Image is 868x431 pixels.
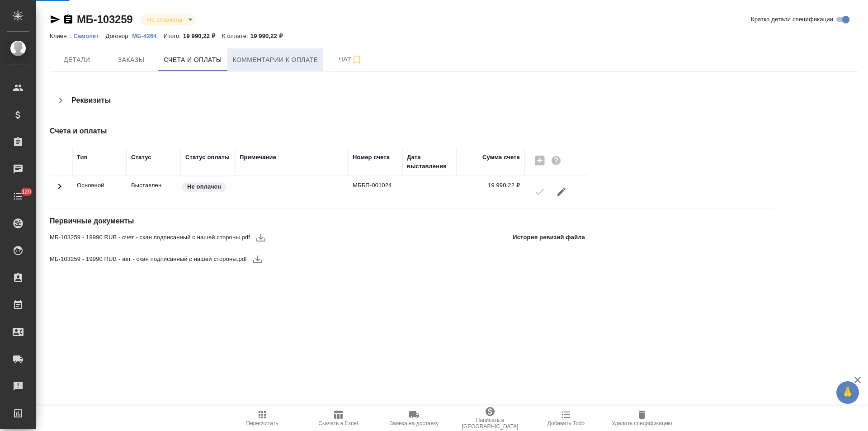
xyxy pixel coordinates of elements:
td: Основной [72,176,127,208]
span: 🙏 [840,383,855,402]
button: Скопировать ссылку для ЯМессенджера [50,14,61,25]
a: Самолет [73,32,105,39]
span: МБ-103259 - 19990 RUB - счет - скан подписанный с нашей стороны.pdf [50,233,250,242]
h4: Первичные документы [50,216,589,227]
div: Номер счета [353,153,390,162]
a: МБ-103259 [77,13,133,25]
p: МБ-4264 [132,33,163,39]
span: Toggle Row Expanded [54,186,65,193]
p: История ревизий файла [513,233,585,242]
p: Все изменения в спецификации заблокированы [131,181,176,190]
h4: Счета и оплаты [50,126,589,137]
div: Тип [77,153,88,162]
p: 19 990,22 ₽ [250,33,289,39]
div: Не оплачена [140,14,196,26]
span: 120 [16,187,37,196]
span: МБ-103259 - 19990 RUB - акт - скан подписанный с нашей стороны.pdf [50,255,247,264]
div: Дата выставления [407,153,452,171]
div: Сумма счета [482,153,520,162]
span: Кратко детали спецификации [751,15,833,24]
div: Статус [131,153,151,162]
span: Детали [55,54,99,66]
button: Редактировать [551,181,572,203]
p: К оплате: [222,33,250,39]
p: Самолет [73,33,105,39]
button: Скопировать ссылку [63,14,74,25]
p: Договор: [106,33,132,39]
span: Счета и оплаты [164,54,222,66]
button: 🙏 [836,381,859,404]
span: Чат [329,54,372,65]
p: Не оплачен [187,182,221,191]
p: Итого: [164,33,183,39]
span: Комментарии к оплате [233,54,318,66]
td: 19 990,22 ₽ [457,176,524,208]
button: Не оплачена [145,16,185,24]
svg: Подписаться [351,54,362,65]
a: МБ-4264 [132,32,163,39]
a: 120 [2,185,34,208]
span: Заказы [109,54,153,66]
p: Клиент: [50,33,73,39]
p: 19 990,22 ₽ [183,33,222,39]
div: Примечание [240,153,276,162]
td: МББП-001024 [348,176,402,208]
div: Статус оплаты [185,153,230,162]
h4: Реквизиты [71,95,111,106]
